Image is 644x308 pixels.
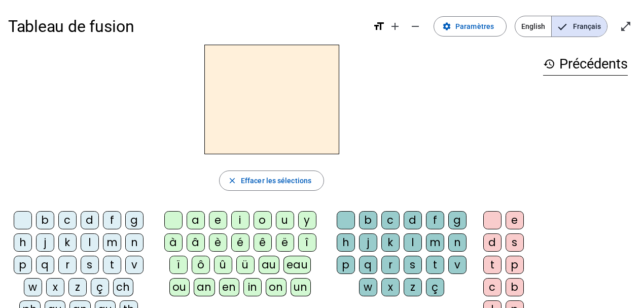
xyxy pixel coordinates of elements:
div: u [276,211,294,229]
div: i [231,211,249,229]
div: j [36,233,54,252]
div: c [483,278,502,296]
button: Augmenter la taille de la police [385,16,405,37]
div: p [337,256,355,274]
div: ç [426,278,444,296]
div: w [24,278,42,296]
div: d [81,211,99,229]
div: ï [169,256,188,274]
div: eau [283,256,311,274]
div: e [506,211,524,229]
mat-icon: add [389,20,401,32]
div: î [298,233,316,252]
button: Effacer les sélections [219,170,324,191]
div: ü [236,256,255,274]
mat-icon: history [543,58,555,70]
span: English [515,16,551,37]
div: b [359,211,377,229]
div: an [194,278,215,296]
div: b [36,211,54,229]
div: k [58,233,77,252]
div: z [68,278,87,296]
div: a [187,211,205,229]
div: h [14,233,32,252]
span: Effacer les sélections [241,175,311,187]
div: c [58,211,77,229]
div: z [404,278,422,296]
div: l [81,233,99,252]
div: y [298,211,316,229]
mat-button-toggle-group: Language selection [515,16,607,37]
mat-icon: format_size [373,20,385,32]
div: t [426,256,444,274]
mat-icon: settings [442,22,451,31]
div: k [381,233,400,252]
div: r [381,256,400,274]
div: on [266,278,287,296]
div: g [125,211,144,229]
div: f [103,211,121,229]
div: ch [113,278,133,296]
div: m [103,233,121,252]
button: Diminuer la taille de la police [405,16,425,37]
mat-icon: open_in_full [620,20,632,32]
div: d [404,211,422,229]
div: j [359,233,377,252]
div: en [219,278,239,296]
div: p [14,256,32,274]
div: ç [91,278,109,296]
div: è [209,233,227,252]
div: w [359,278,377,296]
div: m [426,233,444,252]
div: é [231,233,249,252]
div: s [404,256,422,274]
div: e [209,211,227,229]
div: in [243,278,262,296]
div: t [103,256,121,274]
span: Français [552,16,607,37]
div: s [506,233,524,252]
span: Paramètres [455,20,494,32]
div: v [125,256,144,274]
div: un [291,278,311,296]
div: f [426,211,444,229]
div: h [337,233,355,252]
div: n [125,233,144,252]
div: s [81,256,99,274]
div: ou [169,278,190,296]
div: q [359,256,377,274]
div: au [259,256,279,274]
div: l [404,233,422,252]
div: ô [192,256,210,274]
button: Entrer en plein écran [616,16,636,37]
div: c [381,211,400,229]
div: û [214,256,232,274]
mat-icon: remove [409,20,421,32]
div: ë [276,233,294,252]
div: o [254,211,272,229]
div: b [506,278,524,296]
div: ê [254,233,272,252]
div: q [36,256,54,274]
mat-icon: close [228,176,237,185]
h1: Tableau de fusion [8,10,365,43]
button: Paramètres [434,16,507,37]
div: n [448,233,467,252]
div: p [506,256,524,274]
div: t [483,256,502,274]
div: â [187,233,205,252]
div: à [164,233,183,252]
div: x [46,278,64,296]
div: v [448,256,467,274]
div: d [483,233,502,252]
div: g [448,211,467,229]
div: x [381,278,400,296]
div: r [58,256,77,274]
h3: Précédents [543,53,628,76]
